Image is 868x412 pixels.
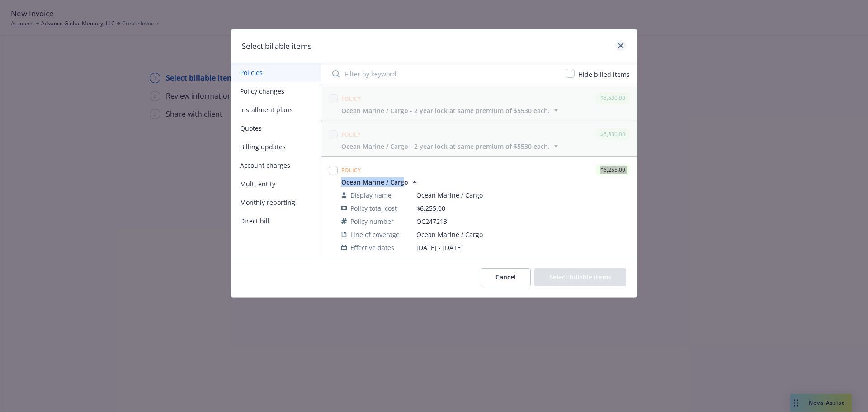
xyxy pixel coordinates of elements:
[578,70,630,79] span: Hide billed items
[416,256,630,265] span: CNA Insurance
[321,121,637,156] span: Policy$5,530.00Ocean Marine / Cargo - 2 year lock at same premium of $5530 each.
[350,190,392,200] span: Display name
[231,82,321,100] button: Policy changes
[615,40,626,51] a: close
[416,217,630,226] span: OC247213
[416,243,630,252] span: [DATE] - [DATE]
[341,131,361,138] span: Policy
[321,85,637,120] span: Policy$5,530.00Ocean Marine / Cargo - 2 year lock at same premium of $5530 each.
[327,65,560,83] input: Filter by keyword
[341,142,550,151] span: Ocean Marine / Cargo - 2 year lock at same premium of $5530 each.
[341,177,408,187] span: Ocean Marine / Cargo
[231,63,321,82] button: Policies
[231,137,321,156] button: Billing updates
[341,106,561,115] button: Ocean Marine / Cargo - 2 year lock at same premium of $5530 each.
[596,128,630,140] div: $5,530.00
[341,106,550,115] span: Ocean Marine / Cargo - 2 year lock at same premium of $5530 each.
[231,156,321,175] button: Account charges
[416,230,630,239] span: Ocean Marine / Cargo
[350,243,394,252] span: Effective dates
[231,212,321,230] button: Direct bill
[481,268,531,286] button: Cancel
[416,190,630,200] span: Ocean Marine / Cargo
[596,164,630,175] div: $6,255.00
[231,100,321,119] button: Installment plans
[341,95,361,103] span: Policy
[350,230,400,239] span: Line of coverage
[350,256,372,265] span: Carrier
[416,204,445,213] span: $6,255.00
[341,142,561,151] button: Ocean Marine / Cargo - 2 year lock at same premium of $5530 each.
[231,119,321,137] button: Quotes
[231,193,321,212] button: Monthly reporting
[350,217,394,226] span: Policy number
[242,40,311,52] h1: Select billable items
[341,166,361,174] span: Policy
[341,177,419,187] button: Ocean Marine / Cargo
[596,92,630,104] div: $5,530.00
[350,204,397,213] span: Policy total cost
[231,175,321,193] button: Multi-entity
